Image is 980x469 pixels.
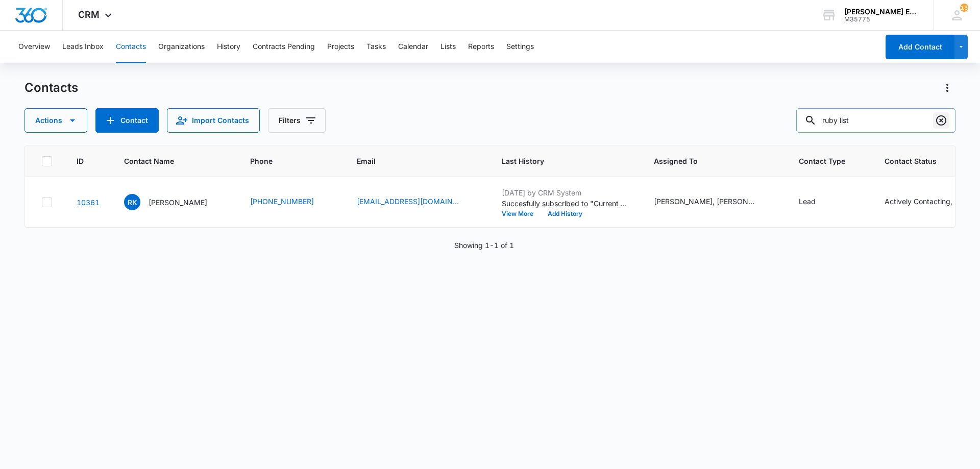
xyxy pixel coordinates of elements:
button: Lists [440,31,456,63]
button: History [217,31,240,63]
div: Contact Name - Ruby Kelley - Select to Edit Field [124,194,226,210]
input: Search Contacts [796,108,955,133]
div: account name [844,8,919,16]
button: Projects [327,31,354,63]
p: Succesfully subscribed to "Current Leads List ([GEOGRAPHIC_DATA])". [502,198,629,209]
button: Tasks [366,31,386,63]
span: RK [124,194,140,210]
p: [DATE] by CRM System [502,187,629,198]
div: Contact Type - Lead - Select to Edit Field [799,196,834,208]
button: Add Contact [95,108,159,133]
p: [PERSON_NAME] [149,197,207,208]
h1: Contacts [24,80,78,95]
div: Assigned To - Alysha Aratari, Julie Young - Select to Edit Field [654,196,774,208]
span: Email [357,156,462,166]
span: Assigned To [654,156,759,166]
div: [PERSON_NAME], [PERSON_NAME] [654,196,756,207]
button: Actions [939,80,955,96]
div: account id [844,16,919,23]
p: Showing 1-1 of 1 [454,240,514,251]
button: Import Contacts [167,108,260,133]
span: Phone [250,156,317,166]
div: Phone - (713) 408-8968 - Select to Edit Field [250,196,332,208]
button: Add History [541,211,590,217]
a: Navigate to contact details page for Ruby Kelley [77,198,100,207]
button: Contracts Pending [253,31,315,63]
button: Reports [468,31,494,63]
button: Overview [18,31,50,63]
button: Actions [24,108,87,133]
span: Contact Type [799,156,845,166]
button: Filters [268,108,326,133]
a: [PHONE_NUMBER] [250,196,314,207]
button: Settings [506,31,534,63]
button: Organizations [158,31,205,63]
button: Clear [933,112,949,129]
button: Calendar [398,31,428,63]
div: Lead [799,196,816,207]
a: [EMAIL_ADDRESS][DOMAIN_NAME] [357,196,459,207]
span: ID [77,156,85,166]
button: Contacts [116,31,146,63]
div: Email - Rakelley41@gmail.com - Select to Edit Field [357,196,477,208]
span: CRM [78,9,100,20]
button: Add Contact [886,35,954,59]
span: 13 [960,4,968,12]
button: Leads Inbox [62,31,104,63]
span: Contact Name [124,156,211,166]
span: Last History [502,156,615,166]
div: notifications count [960,4,968,12]
button: View More [502,211,541,217]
